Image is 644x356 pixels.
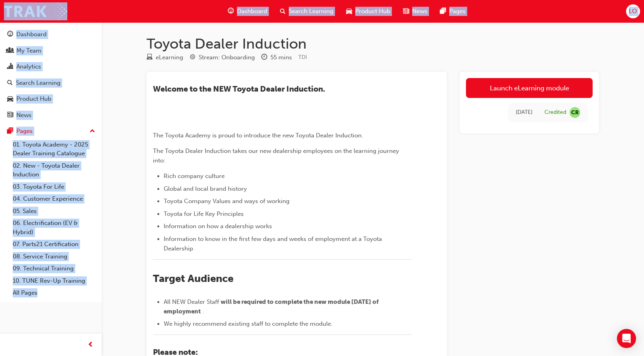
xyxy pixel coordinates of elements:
[10,287,98,299] a: All Pages
[147,53,183,63] div: Type
[190,54,196,61] span: target-icon
[164,298,380,315] span: will be required to complete the new module [DATE] of employment
[626,4,640,18] button: LO
[202,308,204,315] span: .
[10,217,98,238] a: 06. Electrification (EV & Hybrid)
[3,59,98,74] a: Analytics
[289,7,333,16] span: Search Learning
[190,53,255,63] div: Stream
[16,94,51,104] div: Product Hub
[466,78,593,98] a: Launch eLearning module
[153,272,233,285] span: Target Audience
[397,3,434,20] a: news-iconNews
[10,205,98,217] a: 05. Sales
[3,43,98,58] a: My Team
[449,7,466,16] span: Pages
[164,210,244,217] span: Toyota for Life Key Principles
[7,112,13,119] span: news-icon
[153,84,325,94] span: ​Welcome to the NEW Toyota Dealer Induction.
[261,54,267,61] span: clock-icon
[16,30,47,39] div: Dashboard
[10,181,98,193] a: 03. Toyota For Life
[164,223,272,230] span: Information on how a dealership works
[164,298,219,305] span: All NEW Dealer Staff
[164,320,333,327] span: We highly recommend existing staff to complete the module.
[147,35,599,53] h1: Toyota Dealer Induction
[516,108,532,117] div: Tue Mar 25 2025 22:00:00 GMT+1000 (Australian Eastern Standard Time)
[4,2,67,20] img: Trak
[3,124,98,139] button: Pages
[10,250,98,263] a: 08. Service Training
[7,63,13,70] span: chart-icon
[153,132,363,139] span: The Toyota Academy is proud to introduce the new Toyota Dealer Induction.
[10,238,98,250] a: 07. Parts21 Certification
[10,275,98,287] a: 10. TUNE Rev-Up Training
[570,107,580,118] span: null-icon
[3,76,98,90] a: Search Learning
[16,78,61,88] div: Search Learning
[270,53,292,62] div: 55 mins
[164,235,384,252] span: Information to know in the first few days and weeks of employment at a Toyota Dealership
[274,3,340,20] a: search-iconSearch Learning
[7,47,13,55] span: people-icon
[3,25,98,124] button: DashboardMy TeamAnalyticsSearch LearningProduct HubNews
[164,172,225,180] span: Rich company culture
[412,7,427,16] span: News
[10,262,98,275] a: 09. Technical Training
[16,127,33,136] div: Pages
[16,62,41,71] div: Analytics
[10,160,98,181] a: 02. New - Toyota Dealer Induction
[340,3,397,20] a: car-iconProduct Hub
[298,54,307,61] span: Learning resource code
[261,53,292,63] div: Duration
[3,108,98,123] a: News
[164,185,247,192] span: Global and local brand history
[10,139,98,160] a: 01. Toyota Academy - 2025 Dealer Training Catalogue
[16,111,31,120] div: News
[10,193,98,205] a: 04. Customer Experience
[7,96,13,103] span: car-icon
[7,128,13,135] span: pages-icon
[3,92,98,106] a: Product Hub
[147,54,153,61] span: learningResourceType_ELEARNING-icon
[3,27,98,42] a: Dashboard
[544,109,566,116] div: Credited
[434,3,472,20] a: pages-iconPages
[617,329,636,348] div: Open Intercom Messenger
[440,6,446,16] span: pages-icon
[7,80,13,87] span: search-icon
[629,7,637,16] span: LO
[403,6,409,16] span: news-icon
[228,6,234,16] span: guage-icon
[7,31,13,38] span: guage-icon
[156,53,183,62] div: eLearning
[16,46,41,55] div: My Team
[355,7,390,16] span: Product Hub
[199,53,255,62] div: Stream: Onboarding
[237,7,267,16] span: Dashboard
[221,3,274,20] a: guage-iconDashboard
[153,147,401,164] span: The Toyota Dealer Induction takes our new dealership employees on the learning journey into:
[88,340,94,350] span: prev-icon
[164,198,290,205] span: Toyota Company Values and ways of working
[90,126,95,137] span: up-icon
[280,6,286,16] span: search-icon
[346,6,352,16] span: car-icon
